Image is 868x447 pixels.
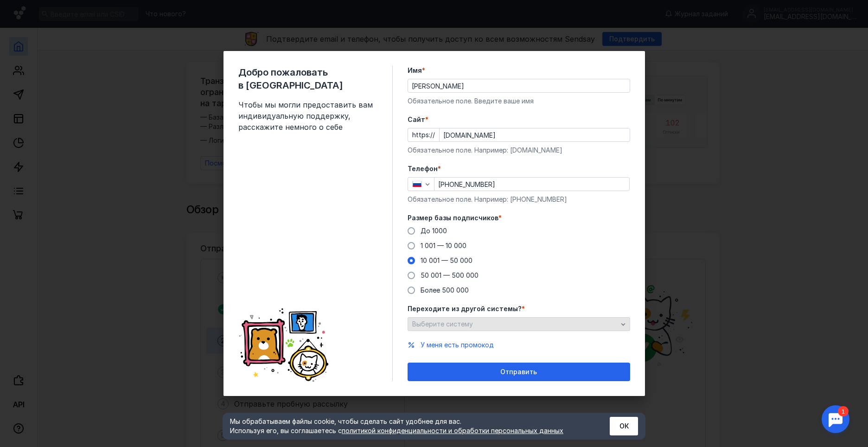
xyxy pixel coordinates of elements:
[421,256,472,264] span: 10 001 — 50 000
[408,164,438,173] span: Телефон
[408,146,630,155] div: Обязательное поле. Например: [DOMAIN_NAME]
[408,317,630,331] button: Выберите систему
[500,368,537,376] span: Отправить
[408,304,522,313] span: Переходите из другой системы?
[408,363,630,381] button: Отправить
[230,417,587,435] div: Мы обрабатываем файлы cookie, чтобы сделать сайт удобнее для вас. Используя его, вы соглашаетесь c
[421,341,494,349] span: У меня есть промокод
[421,227,447,235] span: До 1000
[342,427,563,434] a: политикой конфиденциальности и обработки персональных данных
[408,115,425,124] span: Cайт
[421,271,479,279] span: 50 001 — 500 000
[412,320,473,328] span: Выберите систему
[408,96,630,106] div: Обязательное поле. Введите ваше имя
[421,286,469,294] span: Более 500 000
[408,213,498,223] span: Размер базы подписчиков
[421,242,466,249] span: 1 001 — 10 000
[408,66,422,75] span: Имя
[238,66,377,92] span: Добро пожаловать в [GEOGRAPHIC_DATA]
[238,99,377,133] span: Чтобы мы могли предоставить вам индивидуальную поддержку, расскажите немного о себе
[408,195,630,204] div: Обязательное поле. Например: [PHONE_NUMBER]
[610,417,638,435] button: ОК
[21,6,32,16] div: 1
[421,340,494,350] button: У меня есть промокод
